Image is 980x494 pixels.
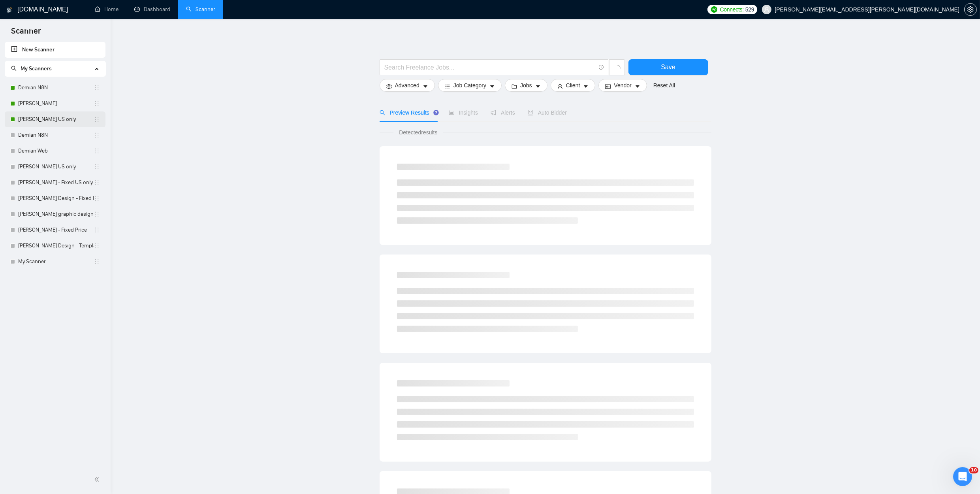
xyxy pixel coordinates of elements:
[449,110,454,115] span: area-chart
[21,65,52,72] span: My Scanners
[635,83,640,89] span: caret-down
[613,65,621,72] span: loading
[94,179,100,186] span: holder
[94,211,100,217] span: holder
[720,5,744,14] span: Connects:
[94,85,100,91] span: holder
[557,83,563,89] span: user
[661,62,675,72] span: Save
[18,175,94,190] a: [PERSON_NAME] - Fixed US only
[94,132,100,138] span: holder
[5,222,105,238] li: Mariia Dev - Fixed Price
[528,109,567,116] span: Auto Bidder
[18,111,94,127] a: [PERSON_NAME] US only
[11,42,99,58] a: New Scanner
[605,83,611,89] span: idcard
[5,25,47,42] span: Scanner
[5,175,105,190] li: Herman Dev - Fixed US only
[566,81,580,90] span: Client
[94,164,100,170] span: holder
[512,83,517,89] span: folder
[94,475,102,483] span: double-left
[964,3,977,16] button: setting
[380,110,385,115] span: search
[764,7,769,12] span: user
[535,83,541,89] span: caret-down
[18,143,94,159] a: Demian Web
[18,190,94,206] a: [PERSON_NAME] Design - Fixed Price
[94,195,100,202] span: holder
[653,81,675,90] a: Reset All
[395,81,419,90] span: Advanced
[5,206,105,222] li: Iryna graphic design
[94,227,100,233] span: holder
[5,127,105,143] li: Demian N8N
[5,96,105,111] li: Demian Dev
[393,128,443,137] span: Detected results
[5,42,105,58] li: New Scanner
[598,79,647,92] button: idcardVendorcaret-down
[423,83,428,89] span: caret-down
[18,238,94,254] a: [PERSON_NAME] Design - Template
[489,83,495,89] span: caret-down
[745,5,754,14] span: 529
[5,80,105,96] li: Demian N8N
[94,116,100,123] span: holder
[18,206,94,222] a: [PERSON_NAME] graphic design
[583,83,589,89] span: caret-down
[505,79,547,92] button: folderJobscaret-down
[94,148,100,154] span: holder
[95,6,119,13] a: homeHome
[5,143,105,159] li: Demian Web
[528,110,533,115] span: robot
[18,80,94,96] a: Demian N8N
[94,243,100,249] span: holder
[11,66,17,71] span: search
[445,83,450,89] span: bars
[599,65,604,70] span: info-circle
[5,238,105,254] li: Iryna Design - Template
[953,467,972,486] iframe: Intercom live chat
[186,6,215,13] a: searchScanner
[18,159,94,175] a: [PERSON_NAME] US only
[5,159,105,175] li: Herman DevOps US only
[711,6,717,13] img: upwork-logo.png
[433,109,440,116] div: Tooltip anchor
[380,79,435,92] button: settingAdvancedcaret-down
[438,79,502,92] button: barsJob Categorycaret-down
[614,81,631,90] span: Vendor
[449,109,478,116] span: Insights
[491,110,496,115] span: notification
[453,81,486,90] span: Job Category
[380,109,436,116] span: Preview Results
[491,109,515,116] span: Alerts
[18,222,94,238] a: [PERSON_NAME] - Fixed Price
[18,254,94,270] a: My Scanner
[7,4,12,16] img: logo
[520,81,532,90] span: Jobs
[18,96,94,111] a: [PERSON_NAME]
[628,59,708,75] button: Save
[5,254,105,270] li: My Scanner
[969,467,978,473] span: 10
[94,100,100,107] span: holder
[134,6,170,13] a: dashboardDashboard
[384,62,595,72] input: Search Freelance Jobs...
[11,65,52,72] span: My Scanners
[5,111,105,127] li: Herman Dev US only
[94,258,100,265] span: holder
[18,127,94,143] a: Demian N8N
[386,83,392,89] span: setting
[5,190,105,206] li: Iryna Design - Fixed Price
[964,6,977,13] a: setting
[551,79,596,92] button: userClientcaret-down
